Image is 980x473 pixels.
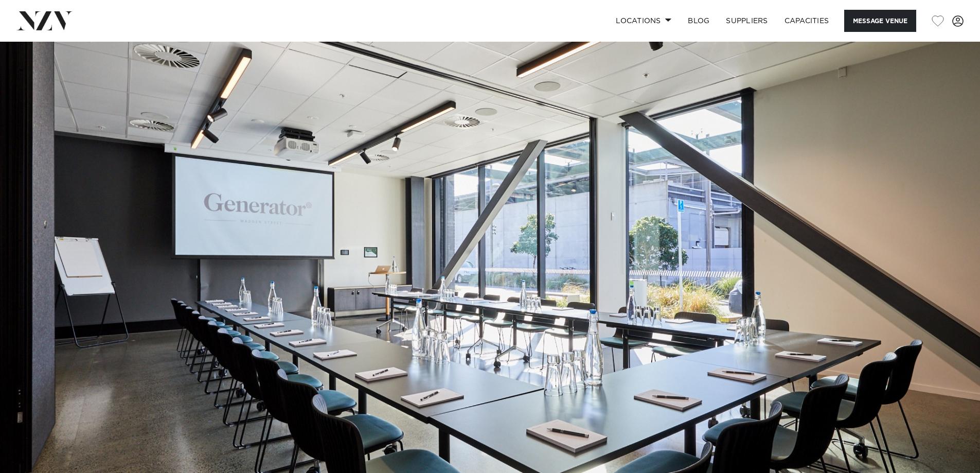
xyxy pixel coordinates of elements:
[608,10,680,32] a: Locations
[16,11,73,30] img: nzv-logo.png
[844,10,916,32] button: Message Venue
[680,10,718,32] a: BLOG
[776,10,838,32] a: Capacities
[718,10,776,32] a: SUPPLIERS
